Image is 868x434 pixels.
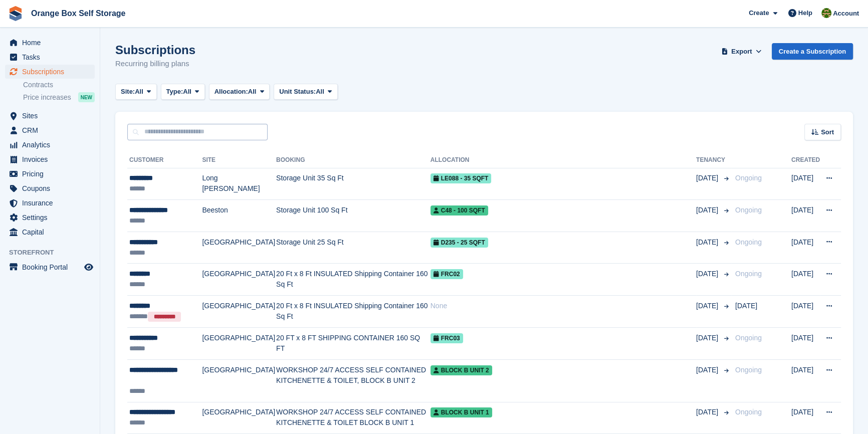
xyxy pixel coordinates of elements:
td: Storage Unit 25 Sq Ft [276,232,430,264]
a: menu [5,210,95,225]
span: Home [22,36,82,50]
span: [DATE] [735,302,757,310]
td: [DATE] [791,200,820,232]
span: Settings [22,210,82,225]
span: [DATE] [696,173,720,183]
span: Sites [22,109,82,123]
td: [DATE] [791,328,820,360]
span: Ongoing [735,270,762,278]
span: Insurance [22,196,82,210]
td: [GEOGRAPHIC_DATA] [202,264,276,296]
td: [GEOGRAPHIC_DATA] [202,232,276,264]
span: [DATE] [696,237,720,248]
button: Site: All [115,84,157,100]
span: Tasks [22,50,82,64]
td: [DATE] [791,168,820,200]
span: [DATE] [696,205,720,215]
button: Type: All [161,84,205,100]
p: Recurring billing plans [115,58,195,70]
a: menu [5,50,95,64]
span: Invoices [22,152,82,166]
td: Beeston [202,200,276,232]
img: SARAH T [821,8,831,18]
span: BLOCK B UNIT 1 [430,407,492,417]
a: Preview store [83,261,95,273]
a: menu [5,36,95,50]
td: [DATE] [791,402,820,434]
td: Storage Unit 35 Sq Ft [276,168,430,200]
a: menu [5,225,95,239]
th: Site [202,152,276,168]
td: [DATE] [791,359,820,402]
td: 20 FT x 8 FT SHIPPING CONTAINER 160 SQ FT [276,328,430,360]
span: Pricing [22,167,82,181]
td: [GEOGRAPHIC_DATA] [202,328,276,360]
span: All [248,87,257,97]
span: Export [731,47,752,57]
span: Ongoing [735,408,762,416]
a: Create a Subscription [772,43,853,60]
td: 20 Ft x 8 Ft INSULATED Shipping Container 160 Sq Ft [276,296,430,328]
span: All [135,87,143,97]
th: Created [791,152,820,168]
span: Create [749,8,769,18]
span: Coupons [22,181,82,195]
span: [DATE] [696,333,720,343]
span: C48 - 100 SQFT [430,205,488,215]
span: [DATE] [696,365,720,375]
span: Type: [166,87,183,97]
span: Help [798,8,812,18]
button: Unit Status: All [274,84,337,100]
th: Allocation [430,152,696,168]
td: 20 Ft x 8 Ft INSULATED Shipping Container 160 Sq Ft [276,264,430,296]
span: Ongoing [735,238,762,246]
img: stora-icon-8386f47178a22dfd0bd8f6a31ec36ba5ce8667c1dd55bd0f319d3a0aa187defe.svg [8,6,23,21]
span: Account [833,9,859,19]
span: [DATE] [696,269,720,279]
span: Unit Status: [279,87,316,97]
span: FRC02 [430,269,463,279]
a: menu [5,196,95,210]
a: menu [5,138,95,152]
td: Long [PERSON_NAME] [202,168,276,200]
td: [DATE] [791,232,820,264]
span: Ongoing [735,334,762,342]
span: FRC03 [430,333,463,343]
a: menu [5,260,95,274]
button: Export [720,43,764,60]
span: BLOCK B UNIT 2 [430,365,492,375]
div: None [430,301,696,311]
td: [DATE] [791,296,820,328]
a: menu [5,181,95,195]
h1: Subscriptions [115,43,195,57]
a: Price increases NEW [23,92,95,103]
td: [GEOGRAPHIC_DATA] [202,402,276,434]
span: Capital [22,225,82,239]
td: WORKSHOP 24/7 ACCESS SELF CONTAINED KITCHENETTE & TOILET, BLOCK B UNIT 2 [276,359,430,402]
span: All [183,87,191,97]
a: menu [5,65,95,79]
td: [GEOGRAPHIC_DATA] [202,296,276,328]
th: Booking [276,152,430,168]
a: Orange Box Self Storage [27,5,130,22]
td: WORKSHOP 24/7 ACCESS SELF CONTAINED KITCHENETTE & TOILET BLOCK B UNIT 1 [276,402,430,434]
span: Subscriptions [22,65,82,79]
a: Contracts [23,80,95,90]
span: Storefront [9,248,100,258]
th: Tenancy [696,152,731,168]
span: Allocation: [214,87,248,97]
span: Price increases [23,93,71,102]
span: D235 - 25 SQFT [430,238,488,248]
span: [DATE] [696,301,720,311]
a: menu [5,167,95,181]
td: [DATE] [791,264,820,296]
a: menu [5,123,95,137]
span: Analytics [22,138,82,152]
span: Ongoing [735,366,762,374]
span: All [316,87,324,97]
span: [DATE] [696,407,720,417]
span: Sort [821,127,834,137]
a: menu [5,109,95,123]
span: Ongoing [735,174,762,182]
span: Booking Portal [22,260,82,274]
